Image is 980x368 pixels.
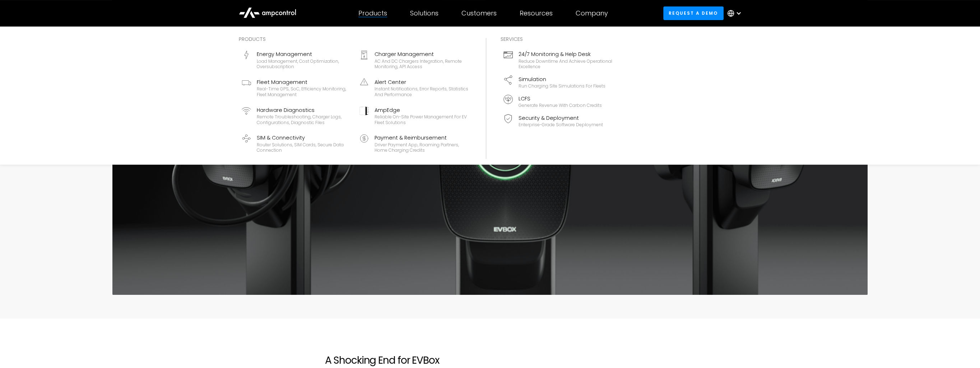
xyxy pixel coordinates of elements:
a: Alert CenterInstant notifications, error reports, statistics and performance [357,75,472,100]
a: SimulationRun charging site simulations for fleets [501,72,616,92]
div: Charger Management [375,50,469,58]
div: Resources [520,9,553,17]
h2: A Shocking End for EVBox [325,354,655,367]
div: Customers [461,9,497,17]
a: Energy ManagementLoad management, cost optimization, oversubscription [239,47,354,72]
div: Reliable On-site Power Management for EV Fleet Solutions [375,114,469,125]
div: Remote troubleshooting, charger logs, configurations, diagnostic files [257,114,351,125]
div: Generate revenue with carbon credits [519,103,602,108]
div: Products [358,9,387,17]
a: Security & DeploymentEnterprise-grade software deployment [501,111,616,131]
div: Company [576,9,608,17]
a: Payment & ReimbursementDriver Payment App, Roaming Partners, Home Charging Credits [357,131,472,156]
div: AC and DC chargers integration, remote monitoring, API access [375,58,469,70]
div: Simulation [519,75,605,83]
div: Instant notifications, error reports, statistics and performance [375,86,469,97]
a: Hardware DiagnosticsRemote troubleshooting, charger logs, configurations, diagnostic files [239,103,354,128]
a: LCFSGenerate revenue with carbon credits [501,92,616,111]
a: AmpEdgeReliable On-site Power Management for EV Fleet Solutions [357,103,472,128]
div: Router Solutions, SIM Cards, Secure Data Connection [257,142,351,153]
div: Run charging site simulations for fleets [519,83,605,89]
div: Load management, cost optimization, oversubscription [257,58,351,70]
div: Services [501,35,616,43]
div: AmpEdge [375,106,469,114]
a: Request a demo [663,6,724,20]
a: 24/7 Monitoring & Help DeskReduce downtime and achieve operational excellence [501,47,616,72]
a: Charger ManagementAC and DC chargers integration, remote monitoring, API access [357,47,472,72]
div: Payment & Reimbursement [375,134,469,142]
div: Hardware Diagnostics [257,106,351,114]
a: Fleet ManagementReal-time GPS, SoC, efficiency monitoring, fleet management [239,75,354,100]
div: Energy Management [257,50,351,58]
div: Solutions [410,9,438,17]
div: Products [239,35,472,43]
div: Fleet Management [257,78,351,86]
div: Alert Center [375,78,469,86]
div: 24/7 Monitoring & Help Desk [519,50,613,58]
div: Enterprise-grade software deployment [519,122,603,128]
div: SIM & Connectivity [257,134,351,142]
div: Security & Deployment [519,114,603,122]
div: Driver Payment App, Roaming Partners, Home Charging Credits [375,142,469,153]
div: Real-time GPS, SoC, efficiency monitoring, fleet management [257,86,351,97]
div: Reduce downtime and achieve operational excellence [519,58,613,70]
div: LCFS [519,95,602,103]
a: SIM & ConnectivityRouter Solutions, SIM Cards, Secure Data Connection [239,131,354,156]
